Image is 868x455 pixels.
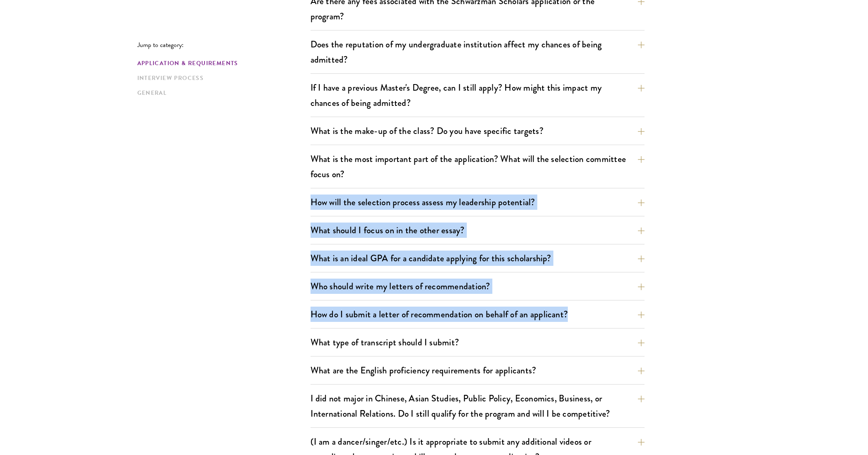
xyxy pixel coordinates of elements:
a: General [137,89,306,97]
button: What should I focus on in the other essay? [311,221,645,239]
a: Application & Requirements [137,59,306,68]
button: What type of transcript should I submit? [311,333,645,352]
a: Interview Process [137,74,306,82]
button: How do I submit a letter of recommendation on behalf of an applicant? [311,305,645,324]
button: If I have a previous Master's Degree, can I still apply? How might this impact my chances of bein... [311,78,645,112]
p: Jump to category: [137,41,311,49]
button: What is the most important part of the application? What will the selection committee focus on? [311,150,645,183]
button: I did not major in Chinese, Asian Studies, Public Policy, Economics, Business, or International R... [311,389,645,423]
button: Who should write my letters of recommendation? [311,277,645,296]
button: What is an ideal GPA for a candidate applying for this scholarship? [311,249,645,267]
button: What is the make-up of the class? Do you have specific targets? [311,122,645,140]
button: Does the reputation of my undergraduate institution affect my chances of being admitted? [311,35,645,69]
button: What are the English proficiency requirements for applicants? [311,361,645,380]
button: How will the selection process assess my leadership potential? [311,193,645,211]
